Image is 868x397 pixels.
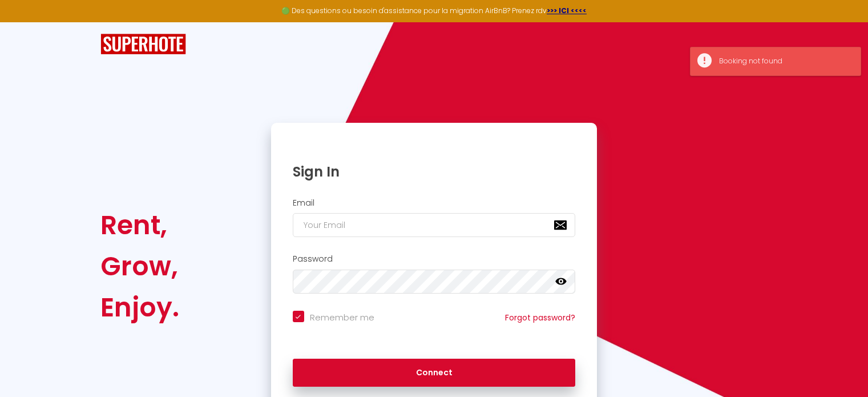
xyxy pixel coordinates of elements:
[100,287,179,328] div: Enjoy.
[293,163,576,181] h1: Sign In
[293,213,576,237] input: Your Email
[293,254,576,264] h2: Password
[100,204,179,246] div: Rent,
[293,198,576,208] h2: Email
[719,56,849,67] div: Booking not found
[293,359,576,387] button: Connect
[100,246,179,287] div: Grow,
[505,312,575,323] a: Forgot password?
[100,34,186,55] img: SuperHote logo
[547,6,587,15] a: >>> ICI <<<<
